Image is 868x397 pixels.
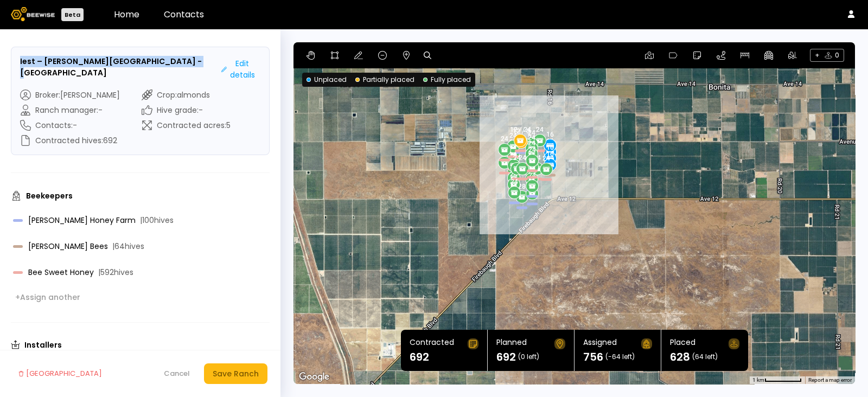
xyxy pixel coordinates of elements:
h1: 692 [496,351,516,362]
div: 24 [509,132,517,139]
h1: 692 [410,351,429,362]
div: Assigned [583,338,617,349]
span: | 592 hives [98,268,133,276]
span: 1 km [752,377,764,383]
div: Fully placed [423,75,471,85]
div: 24 [528,139,535,147]
div: 24 [528,134,535,142]
a: Report a map error [808,377,852,383]
div: Edit details [221,58,257,81]
div: [PERSON_NAME] Bees|64hives [11,238,270,255]
div: 12 / 24 [509,126,531,133]
h3: Iest – [PERSON_NAME][GEOGRAPHIC_DATA] - [GEOGRAPHIC_DATA] [20,56,217,79]
div: Contracted hives : 692 [20,135,120,146]
div: [PERSON_NAME] Bees [13,242,235,250]
div: 24 [528,129,535,137]
div: Broker : [PERSON_NAME] [20,89,120,100]
div: [PERSON_NAME] Honey Farm [13,216,235,224]
button: Save Ranch [204,363,267,384]
button: [GEOGRAPHIC_DATA] [13,363,107,384]
div: 24 [533,154,541,162]
div: Cancel [164,368,190,379]
div: Contracted [410,338,454,349]
div: Beta [61,8,84,21]
h1: 628 [670,351,690,362]
a: Contacts [164,8,204,21]
button: Map Scale: 1 km per 65 pixels [749,376,805,384]
div: Ranch manager : - [20,105,120,116]
div: 24 [518,154,526,162]
div: Partially placed [355,75,414,85]
div: Contacts : - [20,120,120,131]
div: Planned [496,338,527,349]
a: Home [114,8,139,21]
div: 24 [528,171,535,179]
span: (64 left) [692,354,718,360]
div: 16 [546,150,554,158]
button: Cancel [158,365,195,382]
img: Beewise logo [11,7,55,21]
button: Edit details [217,56,261,83]
div: 24 [513,154,520,162]
span: | 64 hives [112,242,144,250]
div: [GEOGRAPHIC_DATA] [18,368,102,379]
a: Open this area in Google Maps (opens a new window) [296,370,332,384]
span: + 0 [810,49,844,62]
div: 24 [528,146,535,153]
div: 16 [546,131,553,138]
div: Save Ranch [213,368,259,380]
div: + Assign another [15,292,80,302]
div: Unplaced [307,75,347,85]
span: (0 left) [518,354,539,360]
div: Crop : almonds [142,89,231,100]
h3: Beekeepers [26,192,73,200]
button: +Assign another [11,290,85,305]
span: (-64 left) [605,354,635,360]
div: [PERSON_NAME] Honey Farm|100hives [11,212,270,229]
span: | 100 hives [140,216,174,224]
h1: 756 [583,351,603,362]
div: 24 [510,178,518,185]
div: 28 [518,183,525,190]
div: 24 [542,155,550,162]
div: 24 [536,126,544,133]
div: 16 [546,144,553,151]
h3: Installers [24,341,62,349]
div: 24 [500,135,508,143]
div: Bee Sweet Honey|592hives [11,264,270,281]
img: Google [296,370,332,384]
div: Bee Sweet Honey [13,268,235,276]
div: Placed [670,338,695,349]
div: Hive grade : - [142,105,231,116]
div: Contracted acres : 5 [142,120,231,131]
